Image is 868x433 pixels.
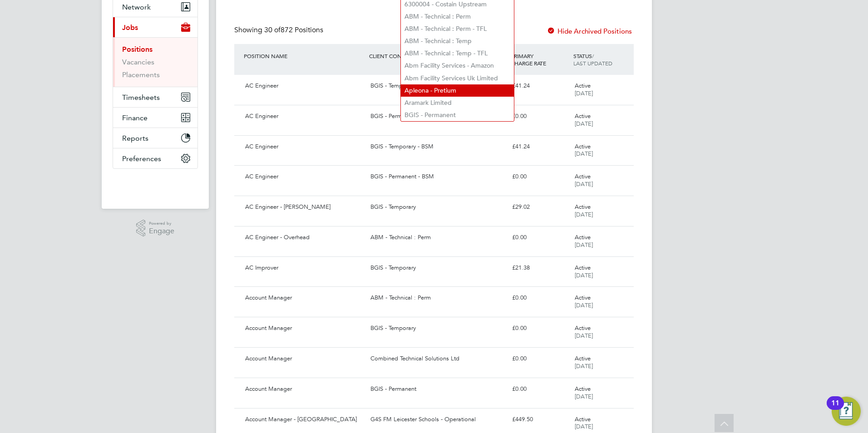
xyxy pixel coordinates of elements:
div: £0.00 [508,382,571,397]
div: AC Engineer [242,139,367,154]
span: Active [575,233,591,241]
span: Timesheets [122,93,160,102]
div: Account Manager [242,382,367,397]
div: BGIS - Temporary [367,261,508,276]
div: 11 [831,403,839,415]
div: £0.00 [508,351,571,366]
div: AC Improver [242,261,367,276]
span: / [592,52,594,59]
span: [DATE] [575,211,593,218]
div: AC Engineer [242,79,367,93]
div: G4S FM Leicester Schools - Operational [367,412,508,427]
span: Active [575,354,591,362]
div: £41.24 [508,79,571,93]
div: Account Manager - [GEOGRAPHIC_DATA] [242,412,367,427]
li: BGIS - Permanent [401,109,514,121]
span: Engage [149,227,174,235]
a: Placements [122,70,160,79]
span: Preferences [122,154,161,163]
li: ABM - Technical : Temp - TFL [401,47,514,59]
div: £0.00 [508,290,571,305]
div: BGIS - Temporary - BSM [367,139,508,154]
span: Powered by [149,220,174,227]
div: BGIS - Temporary [367,200,508,215]
span: Reports [122,134,148,143]
button: Preferences [113,148,197,168]
span: Active [575,172,591,180]
span: Active [575,385,591,393]
div: £29.02 [508,200,571,215]
span: Active [575,143,591,150]
span: [DATE] [575,180,593,188]
span: Active [575,324,591,332]
li: ABM - Technical : Temp [401,35,514,47]
label: Hide Archived Positions [547,27,632,35]
div: £21.38 [508,261,571,276]
div: £41.24 [508,139,571,154]
span: 872 Positions [264,25,323,34]
div: AC Engineer [242,169,367,184]
span: [DATE] [575,241,593,249]
button: Open Resource Center, 11 new notifications [832,397,861,426]
div: BGIS - Temporary [367,321,508,336]
div: Account Manager [242,321,367,336]
span: [DATE] [575,301,593,309]
div: BGIS - Permanent [367,109,508,124]
span: Active [575,112,591,120]
span: [DATE] [575,332,593,340]
span: [DATE] [575,362,593,370]
a: Go to home page [113,178,198,192]
span: [DATE] [575,150,593,157]
div: BGIS - Permanent - BSM [367,169,508,184]
div: AC Engineer - Overhead [242,230,367,245]
div: Showing [234,25,325,35]
span: Active [575,294,591,301]
span: Active [575,415,591,423]
button: Finance [113,108,197,128]
div: BGIS - Permanent [367,382,508,397]
div: Account Manager [242,351,367,366]
div: £449.50 [508,412,571,427]
span: Active [575,82,591,89]
div: Account Manager [242,290,367,305]
div: ABM - Technical : Perm [367,230,508,245]
button: Reports [113,128,197,148]
li: ABM - Technical : Perm - TFL [401,23,514,35]
a: Vacancies [122,58,154,66]
button: Timesheets [113,87,197,107]
li: ABM - Technical : Perm [401,10,514,23]
div: STATUS [571,48,634,71]
span: [DATE] [575,423,593,430]
span: Finance [122,113,148,122]
div: POSITION NAME [242,48,367,64]
img: fastbook-logo-retina.png [113,178,198,192]
span: [DATE] [575,271,593,279]
div: AC Engineer - [PERSON_NAME] [242,200,367,215]
li: Abm Facility Services Uk Limited [401,72,514,84]
span: Network [122,3,151,11]
div: AC Engineer [242,109,367,124]
div: CLIENT CONFIG [367,48,508,64]
div: PRIMARY CHARGE RATE [508,48,571,71]
span: [DATE] [575,120,593,128]
li: Apleona - Pretium [401,84,514,97]
div: £0.00 [508,230,571,245]
div: BGIS - Temporary [367,79,508,93]
span: [DATE] [575,89,593,97]
li: Aramark Limited [401,97,514,109]
span: LAST UPDATED [573,59,612,67]
span: Active [575,203,591,211]
a: Positions [122,45,153,54]
span: Jobs [122,23,138,32]
div: ABM - Technical : Perm [367,290,508,305]
div: £0.00 [508,109,571,124]
div: £0.00 [508,169,571,184]
span: 30 of [264,25,281,34]
span: Active [575,264,591,271]
div: Combined Technical Solutions Ltd [367,351,508,366]
span: [DATE] [575,393,593,400]
div: Jobs [113,37,197,87]
div: £0.00 [508,321,571,336]
a: Powered byEngage [136,220,175,237]
button: Jobs [113,17,197,37]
